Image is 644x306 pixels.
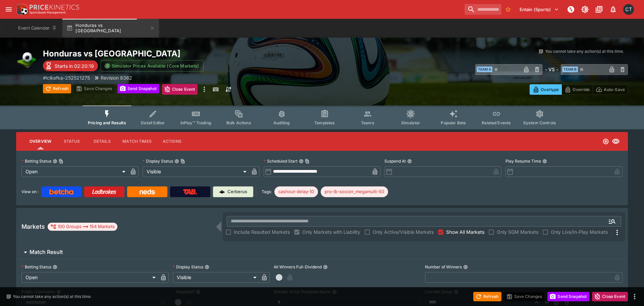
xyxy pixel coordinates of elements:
span: System Controls [523,120,556,125]
button: Scheduled StartCopy To Clipboard [299,159,304,164]
span: Show All Markets [446,228,484,235]
button: Open [606,215,618,227]
a: Cerberus [213,186,253,197]
button: Select Tenant [516,4,563,15]
button: Send Snapshot [547,292,589,301]
label: View on : [21,186,39,197]
p: Scheduled Start [264,158,298,164]
img: Sportsbook Management [30,11,66,14]
div: Open [21,166,128,177]
span: Only Markets with Liability [302,228,360,235]
span: Bulk Actions [226,120,251,125]
button: Overview [24,133,57,149]
button: Play Resume Time [542,159,547,164]
span: Only Live/In-Play Markets [551,228,608,235]
button: Toggle light/dark mode [579,3,591,15]
span: Auditing [273,120,290,125]
p: Starts in 02:20:19 [55,62,94,70]
p: Revision 8362 [101,74,132,81]
p: Number of Winners [425,264,462,270]
div: Event type filters [83,105,561,129]
button: No Bookmarks [503,4,514,15]
span: Only SGM Markets [497,228,538,235]
span: pro-lb-soccer_megamulti-50 [321,188,388,195]
span: Popular Bets [441,120,466,125]
button: Auto-Save [593,84,628,95]
img: Betcha [49,189,73,194]
label: Tags: [262,186,272,197]
button: Status [57,133,87,149]
img: Ladbrokes [92,189,116,194]
button: Event Calendar [14,19,61,38]
span: Only Active/Visible Markets [373,228,434,235]
div: 100 Groups 154 Markets [50,223,115,231]
button: more [631,293,639,301]
button: Display Status [205,265,209,269]
button: Simulator Prices Available (Core Markets) [101,60,204,72]
button: Copy To Clipboard [180,159,185,164]
input: search [465,4,501,15]
h2: Copy To Clipboard [43,48,335,59]
button: All Winners Full-Dividend [323,265,328,269]
button: Close Event [162,84,198,95]
span: cashout-delay-10 [274,188,318,195]
p: Betting Status [21,158,51,164]
img: PriceKinetics [30,5,79,10]
button: NOT Connected to PK [565,3,577,15]
button: Documentation [593,3,605,15]
span: Teams [361,120,374,125]
h6: Match Result [30,249,63,256]
span: Detail Editor [141,120,165,125]
p: Copy To Clipboard [43,74,90,81]
p: Override [573,86,590,93]
span: Include Resulted Markets [234,228,290,235]
img: soccer.png [16,48,38,70]
button: Refresh [43,84,71,93]
div: Open [21,272,158,283]
button: Number of Winners [463,265,468,269]
h6: - VS - [545,66,558,73]
p: Display Status [173,264,203,270]
p: Display Status [143,158,173,164]
button: Cameron Tarver [621,2,636,17]
div: Cameron Tarver [623,4,634,15]
p: Overtype [541,86,559,93]
svg: Open [602,138,609,145]
button: Betting StatusCopy To Clipboard [53,159,57,164]
button: Copy To Clipboard [305,159,310,164]
p: You cannot take any action(s) at this time. [545,48,624,54]
button: Refresh [473,292,501,301]
img: Cerberus [219,189,225,194]
img: TabNZ [183,189,197,194]
button: Match Result [16,246,628,259]
div: Visible [143,166,249,177]
span: Simulator [401,120,420,125]
button: Notifications [607,3,619,15]
p: Betting Status [21,264,51,270]
p: Auto-Save [604,86,625,93]
span: Team A [477,67,492,72]
span: InPlay™ Trading [180,120,211,125]
p: Play Resume Time [505,158,541,164]
img: PriceKinetics Logo [15,3,28,16]
p: All Winners Full-Dividend [274,264,322,270]
button: Honduras vs [GEOGRAPHIC_DATA] [62,19,159,38]
h5: Markets [21,223,45,230]
svg: More [613,228,621,236]
p: Cerberus [227,188,247,195]
div: Betting Target: cerberus [274,186,318,197]
button: Actions [157,133,187,149]
span: Team B [562,67,578,72]
button: Overtype [530,84,562,95]
div: Start From [530,84,628,95]
button: Override [561,84,593,95]
button: Copy To Clipboard [59,159,63,164]
button: Close Event [592,292,628,301]
button: Betting Status [53,265,57,269]
p: Suspend At [384,158,406,164]
p: You cannot take any action(s) at this time. [13,294,92,300]
button: Match Times [117,133,157,149]
button: Details [87,133,117,149]
button: Display StatusCopy To Clipboard [174,159,179,164]
img: Neds [140,189,155,194]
